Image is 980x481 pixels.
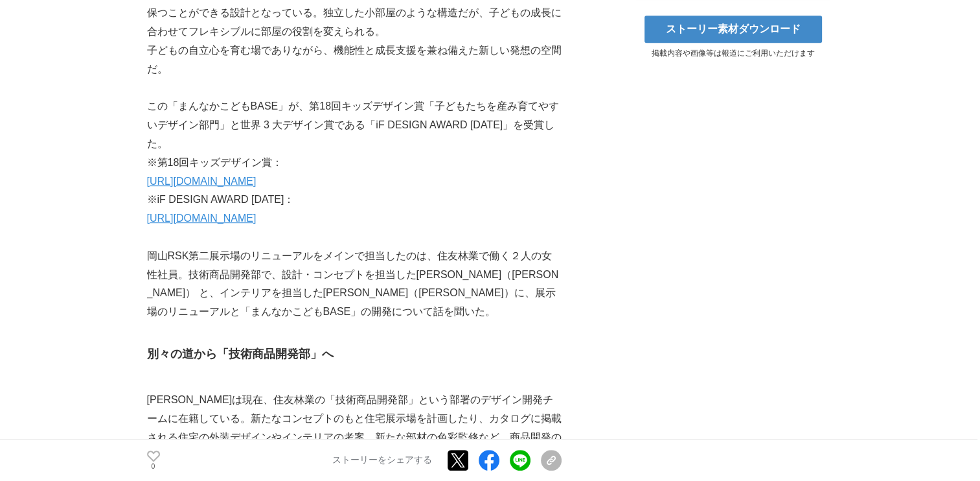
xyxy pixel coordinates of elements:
[147,345,562,364] h3: 別々の道から「技術商品開発部」へ
[147,191,562,209] p: ※iF DESIGN AWARD [DATE]：
[644,16,822,43] a: ストーリー素材ダウンロード
[147,97,562,153] p: この「まんなかこどもBASE」が、第18回キッズデザイン賞「子どもたちを産み育てやすいデザイン部門」と世界 3 大デザイン賞である「iF DESIGN AWARD [DATE]」を受賞した。
[332,455,432,467] p: ストーリーをシェアする
[147,176,256,187] a: [URL][DOMAIN_NAME]
[147,41,562,79] p: 子どもの自立心を育む場でありながら、機能性と成長支援を兼ね備えた新しい発想の空間だ。
[147,247,562,322] p: 岡山RSK第二展示場のリニューアルをメインで担当したのは、住友林業で働く２人の女性社員。技術商品開発部で、設計・コンセプトを担当した[PERSON_NAME]（[PERSON_NAME]） と、...
[147,154,562,172] p: ※第18回キッズデザイン賞：
[147,213,256,224] a: [URL][DOMAIN_NAME]
[636,48,830,59] p: 掲載内容や画像等は報道にご利用いただけます
[147,463,160,470] p: 0
[147,391,562,465] p: [PERSON_NAME]は現在、住友林業の「技術商品開発部」という部署のデザイン開発チームに在籍している。新たなコンセプトのもと住宅展示場を計画したり、カタログに掲載される住宅の外装デザインや...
